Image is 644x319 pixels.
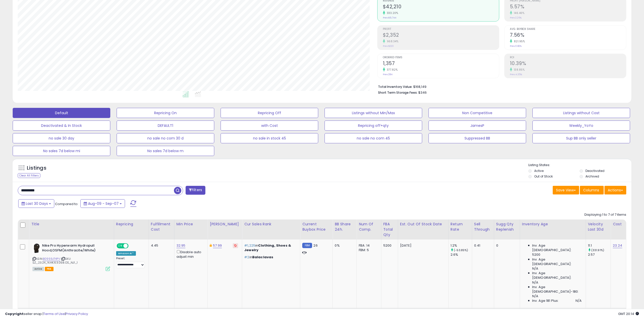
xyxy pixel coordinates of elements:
[588,243,611,248] div: 11.1
[302,222,330,232] div: Current Buybox Price
[335,222,354,232] div: BB Share 24h.
[534,174,553,178] label: Out of Stock
[244,243,255,248] span: #1,225
[451,243,472,248] div: 1.2%
[244,243,296,252] p: in
[585,174,599,178] label: Archived
[5,311,24,316] strong: Copyright
[117,244,123,248] span: ON
[313,243,317,248] span: 26
[451,222,470,232] div: Return Rate
[13,133,110,143] button: no sale 30 day
[116,222,147,227] div: Repricing
[18,173,40,178] div: Clear All Filters
[510,73,522,76] small: Prev: 4.35%
[496,222,518,232] div: Sugg Qty Replenish
[221,108,318,118] button: Repricing Off
[186,186,205,195] button: Filters
[510,28,626,31] span: Avg. Buybox Share
[494,220,520,240] th: Please note that this number is a calculation based on your required days of coverage and your ve...
[88,201,119,206] span: Aug-09 - Sep-07
[383,28,499,31] span: Profit
[532,280,538,285] span: N/A
[13,146,110,156] button: No sales 7d below mi
[532,266,538,271] span: N/A
[151,222,172,232] div: Fulfillment Cost
[418,90,427,95] span: $346
[13,121,110,131] button: Deactivated & In Stock
[117,133,214,143] button: no sale no com 30 d
[378,90,418,95] b: Short Term Storage Fees:
[213,243,222,248] a: 57.99
[528,163,631,168] p: Listing States:
[378,83,623,89] li: $168,149
[512,39,525,43] small: 821.95%
[335,243,353,248] div: 0%
[385,68,398,72] small: 377.82%
[32,257,78,264] span: | SKU: SZ_23.24_N.HK.63.058.OS_NJ1_1
[591,248,604,252] small: (331.91%)
[210,222,240,227] div: [PERSON_NAME]
[176,243,186,248] a: 32.95
[383,243,394,248] div: 5200
[45,267,53,271] span: FBA
[474,222,492,232] div: Sell Through
[117,146,214,156] button: No sales 7d below m
[532,108,630,118] button: Listings without Cost
[244,255,296,260] p: in
[42,243,104,254] b: Nike Pro Hyperwarm Hydropull Hood,OSFM(Anthracite/White)
[383,56,499,59] span: Ordered Items
[383,45,394,48] small: Prev: $220
[55,202,78,206] span: Compared to:
[510,45,522,48] small: Prev: 0.82%
[117,121,214,131] button: DEFAULT1
[385,39,399,43] small: 968.34%
[385,11,398,15] small: 333.20%
[43,311,65,316] a: Terms of Use
[383,4,499,11] h2: $42,210
[383,61,499,67] h2: 1,357
[588,252,611,257] div: 2.57
[116,257,145,268] div: Preset:
[359,243,377,248] div: FBA: 14
[553,186,579,194] button: Save View
[383,32,499,39] h2: $2,352
[512,11,525,15] small: 146.46%
[117,108,214,118] button: Repricing On
[383,16,396,19] small: Prev: $9,744
[359,248,377,252] div: FBM: 5
[451,252,472,257] div: 2.6%
[325,133,422,143] button: no sale no com 45
[532,121,630,131] button: Weekly_YoYo
[588,222,609,232] div: Velocity Last 30d
[244,243,291,252] span: Clothing, Shoes & Jewelry
[583,188,599,193] span: Columns
[400,243,444,248] p: [DATE]
[176,249,204,259] div: Disable auto adjust min
[31,222,112,227] div: Title
[584,212,626,217] div: Displaying 1 to 7 of 7 items
[151,243,170,248] div: 4.45
[522,222,584,227] div: Inventory Age
[534,169,544,173] label: Active
[510,56,626,59] span: ROI
[176,222,206,227] div: Min Price
[383,222,396,237] div: FBA Total Qty
[510,61,626,67] h2: 10.39%
[32,243,110,270] div: ASIN:
[128,244,136,248] span: OFF
[428,133,526,143] button: Suppressed BB
[400,222,446,227] div: Est. Out Of Stock Date
[510,16,522,19] small: Prev: 2.26%
[32,267,44,271] span: All listings currently available for purchase on Amazon
[252,255,274,260] span: Balaclavas
[66,311,88,316] a: Privacy Policy
[496,243,516,248] div: 0
[428,108,526,118] button: Non Competitive
[474,243,490,248] div: 0.41
[27,165,46,172] h5: Listings
[618,311,639,316] span: 2025-10-8 20:14 GMT
[613,222,624,227] div: Cost
[510,32,626,39] h2: 7.56%
[325,108,422,118] button: Listings without Min/Max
